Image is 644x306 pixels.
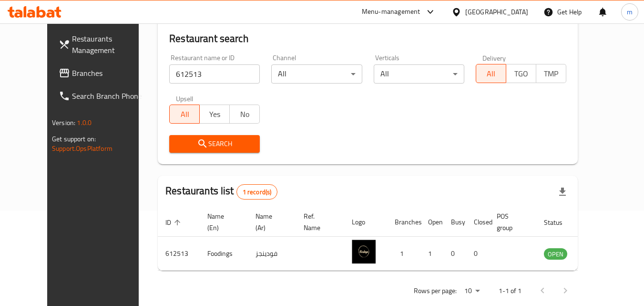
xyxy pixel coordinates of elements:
label: Delivery [482,54,506,61]
button: No [229,105,260,124]
td: فودينجز [248,237,296,271]
input: Search for restaurant name or ID.. [169,64,260,84]
div: Export file [551,180,574,203]
button: TMP [536,64,566,83]
span: No [234,107,256,121]
span: Get support on: [52,133,96,145]
img: Foodings [352,240,376,264]
table: enhanced table [158,208,619,271]
span: All [174,107,196,121]
th: Logo [344,208,387,237]
button: TGO [506,64,536,83]
span: Branches [72,67,147,79]
td: 0 [443,237,466,271]
span: m [627,7,633,17]
div: Total records count [236,184,278,200]
span: TMP [540,67,562,81]
a: Search Branch Phone [51,84,155,107]
span: Restaurants Management [72,33,147,56]
h2: Restaurants list [165,184,277,200]
td: 1 [387,237,420,271]
span: TGO [510,67,532,81]
span: POS group [497,211,525,233]
td: 612513 [158,237,200,271]
span: Name (Ar) [256,211,285,233]
span: ID [165,217,184,228]
span: 1 record(s) [237,188,277,197]
label: Upsell [176,95,194,102]
span: Status [544,217,575,228]
div: OPEN [544,248,567,260]
span: Search [177,138,252,150]
p: Rows per page: [414,285,457,297]
span: Yes [204,107,226,121]
a: Support.OpsPlatform [52,142,112,155]
h2: Restaurant search [169,32,566,46]
th: Busy [443,208,466,237]
button: Yes [199,105,230,124]
th: Branches [387,208,420,237]
span: OPEN [544,249,567,260]
p: 1-1 of 1 [499,285,521,297]
span: Search Branch Phone [72,90,147,102]
th: Open [420,208,443,237]
button: All [169,105,200,124]
div: All [374,64,464,84]
span: Name (En) [207,211,236,233]
span: 1.0.0 [77,116,92,129]
a: Branches [51,62,155,84]
span: Version: [52,116,75,129]
div: Menu-management [362,6,420,18]
button: All [476,64,506,83]
td: Foodings [200,237,248,271]
th: Closed [466,208,489,237]
div: Rows per page: [460,284,483,298]
div: All [271,64,362,84]
td: 0 [466,237,489,271]
button: Search [169,135,260,153]
span: Ref. Name [304,211,333,233]
div: [GEOGRAPHIC_DATA] [465,7,528,17]
a: Restaurants Management [51,27,155,62]
span: All [480,67,502,81]
td: 1 [420,237,443,271]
